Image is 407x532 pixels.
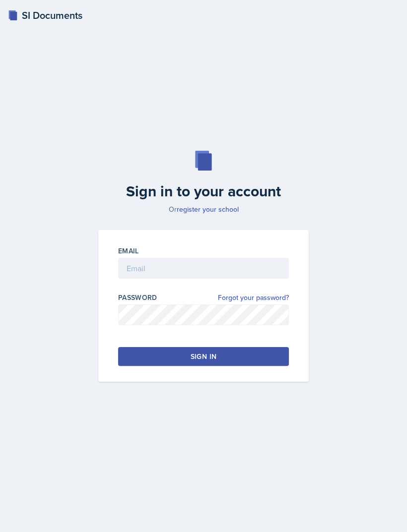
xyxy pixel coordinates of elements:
p: Or [92,204,315,214]
a: register your school [177,204,239,214]
button: Sign in [118,347,289,366]
a: Forgot your password? [218,293,289,303]
input: Email [118,258,289,279]
div: Sign in [191,352,216,361]
a: SI Documents [8,8,82,23]
h2: Sign in to your account [92,182,315,200]
label: Email [118,246,139,256]
label: Password [118,293,157,302]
